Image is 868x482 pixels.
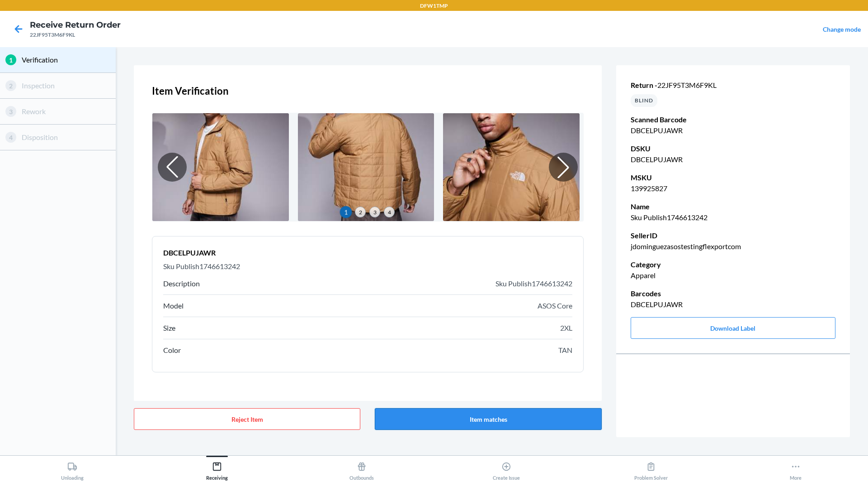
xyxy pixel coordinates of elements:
img: Product image 3 [443,113,580,221]
p: Scanned Barcode [631,114,835,125]
p: Inspection [22,80,110,91]
div: BLIND [631,94,657,107]
div: Create Issue [493,458,520,481]
p: 2XL [560,323,572,333]
button: Download Label [631,317,835,339]
p: MSKU [631,172,835,183]
h4: Receive Return Order [30,19,121,31]
p: Sku Publish1746613242 [631,212,835,223]
p: ASOS Core [538,300,572,311]
p: Name [631,201,835,212]
span: 1 [340,206,352,218]
button: Outbounds [289,456,434,481]
p: Apparel [631,270,835,281]
p: Item Verification [152,83,584,98]
p: Model [163,300,184,311]
p: TAN [558,345,572,356]
button: Receiving [145,456,289,481]
img: Product image 2 [298,113,434,221]
header: DBCELPUJAWR [163,247,572,258]
div: Unloading [61,458,84,481]
div: Problem Solver [634,458,668,481]
p: Size [163,323,175,333]
button: Problem Solver [579,456,723,481]
button: Reject Item [134,408,360,430]
span: 3 [369,207,380,217]
span: 2 [355,207,366,217]
p: 139925827 [631,183,835,194]
div: 22JF95T3M6F9KL [30,31,121,39]
div: 3 [5,106,16,117]
p: SellerID [631,230,835,241]
p: Category [631,259,835,270]
p: DSKU [631,143,835,154]
div: 1 [5,54,16,65]
div: 2 [5,80,16,91]
a: Change mode [823,25,861,33]
div: 4 [5,132,16,143]
p: DFW1TMP [420,2,448,10]
div: More [790,458,802,481]
p: Rework [22,106,110,117]
span: 22JF95T3M6F9KL [657,81,717,89]
div: Outbounds [349,458,374,481]
p: DBCELPUJAWR [631,154,835,165]
p: Color [163,345,181,356]
p: Return - [631,80,835,91]
p: DBCELPUJAWR [631,125,835,136]
div: Receiving [206,458,228,481]
p: Disposition [22,132,110,143]
p: Sku Publish1746613242 [163,261,572,272]
p: Barcodes [631,288,835,299]
p: Verification [22,54,110,65]
button: More [723,456,868,481]
p: Sku Publish1746613242 [495,278,572,289]
img: Product image 1 [152,113,289,221]
p: DBCELPUJAWR [631,299,835,310]
p: jdominguezasostestingflexportcom [631,241,835,252]
p: Description [163,278,200,289]
span: 4 [384,207,395,217]
button: Create Issue [434,456,579,481]
button: Item matches [375,408,601,430]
